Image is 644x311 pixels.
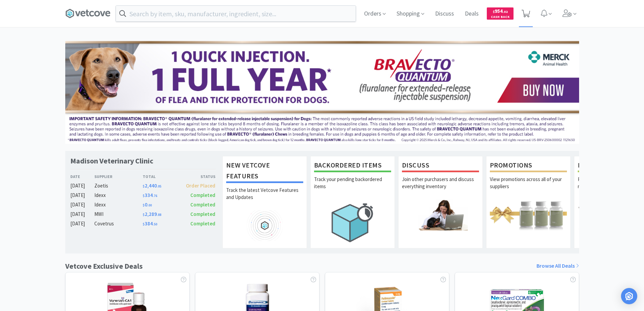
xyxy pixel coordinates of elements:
[70,182,95,190] div: [DATE]
[143,211,161,217] span: 2,289
[143,192,157,198] span: 334
[536,262,579,270] a: Browse All Deals
[143,173,179,180] div: Total
[94,182,143,190] div: Zoetis
[493,9,495,14] span: $
[226,186,303,210] p: Track the latest Vetcove Features and Updates
[70,220,216,228] a: [DATE]Covetrus$384.50Completed
[314,176,391,199] p: Track your pending backordered items
[486,156,571,248] a: PromotionsView promotions across all of your suppliers
[402,160,479,172] h1: Discuss
[503,9,508,14] span: . 02
[179,173,216,180] div: Status
[70,191,95,199] div: [DATE]
[94,201,143,209] div: Idexx
[490,176,567,199] p: View promotions across all of your suppliers
[398,156,483,248] a: DiscussJoin other purchasers and discuss everything inventory
[70,201,95,209] div: [DATE]
[226,160,303,183] h1: New Vetcove Features
[490,199,567,230] img: hero_promotions.png
[190,220,215,227] span: Completed
[147,203,152,207] span: . 00
[143,184,145,188] span: $
[621,288,637,304] div: Open Intercom Messenger
[70,156,153,166] h1: Madison Veterinary Clinic
[153,194,157,198] span: . 76
[157,184,161,188] span: . 05
[432,11,457,17] a: Discuss
[143,182,161,189] span: 2,440
[94,210,143,218] div: MWI
[143,201,152,208] span: 0
[70,201,216,209] a: [DATE]Idexx$0.00Completed
[143,222,145,226] span: $
[402,176,479,199] p: Join other purchasers and discuss everything inventory
[94,191,143,199] div: Idexx
[490,160,567,172] h1: Promotions
[157,213,161,217] span: . 88
[190,192,215,198] span: Completed
[70,210,95,218] div: [DATE]
[491,15,509,20] span: Cash Back
[190,211,215,217] span: Completed
[310,156,395,248] a: Backordered ItemsTrack your pending backordered items
[70,173,95,180] div: Date
[186,182,215,189] span: Order Placed
[153,222,157,226] span: . 50
[143,220,157,227] span: 384
[462,11,481,17] a: Deals
[190,201,215,208] span: Completed
[70,210,216,218] a: [DATE]MWI$2,289.88Completed
[143,203,145,207] span: $
[314,199,391,246] img: hero_backorders.png
[402,199,479,230] img: hero_discuss.png
[487,4,514,23] a: $954.02Cash Back
[314,160,391,172] h1: Backordered Items
[116,6,356,21] input: Search by item, sku, manufacturer, ingredient, size...
[143,194,145,198] span: $
[70,182,216,190] a: [DATE]Zoetis$2,440.05Order Placed
[143,213,145,217] span: $
[65,260,143,272] h1: Vetcove Exclusive Deals
[493,8,508,14] span: 954
[70,220,95,228] div: [DATE]
[94,173,143,180] div: Supplier
[70,191,216,199] a: [DATE]Idexx$334.76Completed
[222,156,307,248] a: New Vetcove FeaturesTrack the latest Vetcove Features and Updates
[65,41,579,144] img: 3ffb5edee65b4d9ab6d7b0afa510b01f.jpg
[94,220,143,228] div: Covetrus
[226,210,303,241] img: hero_feature_roadmap.png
